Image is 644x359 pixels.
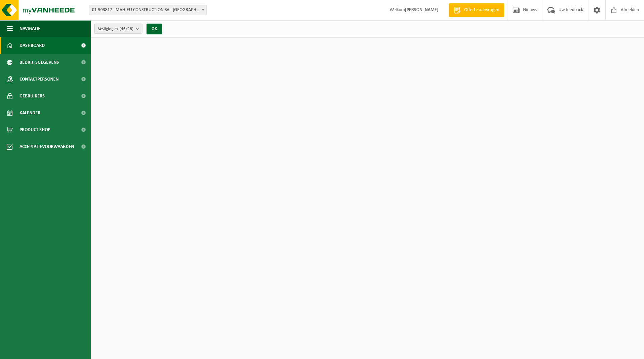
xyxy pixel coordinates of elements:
[120,27,133,31] count: (46/46)
[89,5,207,15] span: 01-903817 - MAHIEU CONSTRUCTION SA - COMINES
[20,37,45,54] span: Dashboard
[20,20,40,37] span: Navigatie
[405,7,439,12] strong: [PERSON_NAME]
[449,3,504,17] a: Offerte aanvragen
[462,7,501,13] span: Offerte aanvragen
[94,24,142,34] button: Vestigingen(46/46)
[89,5,206,15] span: 01-903817 - MAHIEU CONSTRUCTION SA - COMINES
[20,121,50,138] span: Product Shop
[20,71,59,88] span: Contactpersonen
[147,24,162,34] button: OK
[20,138,74,155] span: Acceptatievoorwaarden
[20,88,45,104] span: Gebruikers
[98,24,133,34] span: Vestigingen
[20,54,59,71] span: Bedrijfsgegevens
[20,104,40,121] span: Kalender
